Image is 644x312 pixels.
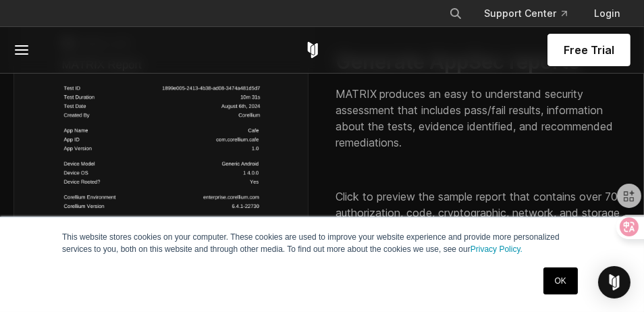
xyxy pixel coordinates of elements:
a: Login [583,1,630,26]
div: Open Intercom Messenger [598,266,630,298]
p: Click to preview the sample report that contains over 70 authorization, code, cryptographic, netw... [336,188,630,237]
span: Free Trial [564,42,614,58]
button: Search [444,1,468,26]
img: MATRIX_Report_Preview_2 [14,6,308,278]
p: This website stores cookies on your computer. These cookies are used to improve your website expe... [62,231,582,255]
a: Corellium Home [304,42,321,58]
a: Privacy Policy. [471,244,522,254]
p: MATRIX produces an easy to understand security assessment that includes pass/fail results, inform... [336,86,630,151]
a: Free Trial [547,34,630,66]
a: OK [543,267,578,294]
div: Navigation Menu [438,1,630,26]
a: Support Center [473,1,578,26]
